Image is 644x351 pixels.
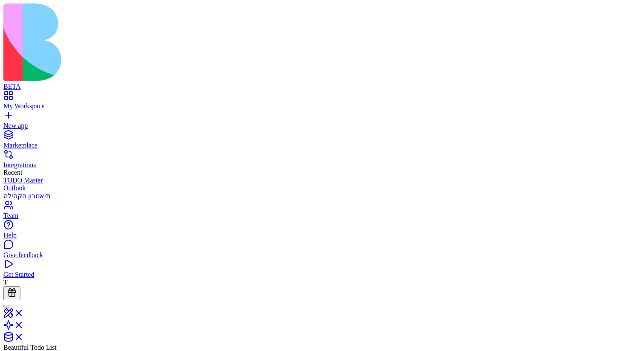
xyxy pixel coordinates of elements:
a: My Workspace [3,95,641,110]
div: Marketplace [3,142,641,149]
div: Team [3,212,641,220]
span: Recent [3,169,22,176]
div: Give feedback [3,251,641,259]
a: Give feedback [3,244,641,259]
a: BETA [3,75,641,90]
a: Outlook [3,184,641,192]
a: Get Started [3,263,641,278]
a: Help [3,224,641,239]
div: Integrations [3,161,641,169]
a: תיאטרון הקהילה [3,192,641,200]
div: Get Started [3,271,641,278]
a: TODO Master [3,177,641,184]
div: New app [3,122,641,130]
img: logo [3,3,346,81]
a: Integrations [3,154,641,169]
div: BETA [3,83,641,90]
a: Marketplace [3,134,641,149]
div: Help [3,232,641,239]
span: Beautiful Todo List [3,344,57,351]
a: Team [3,204,641,220]
div: My Workspace [3,102,641,110]
span: T [3,278,8,286]
a: New app [3,114,641,130]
